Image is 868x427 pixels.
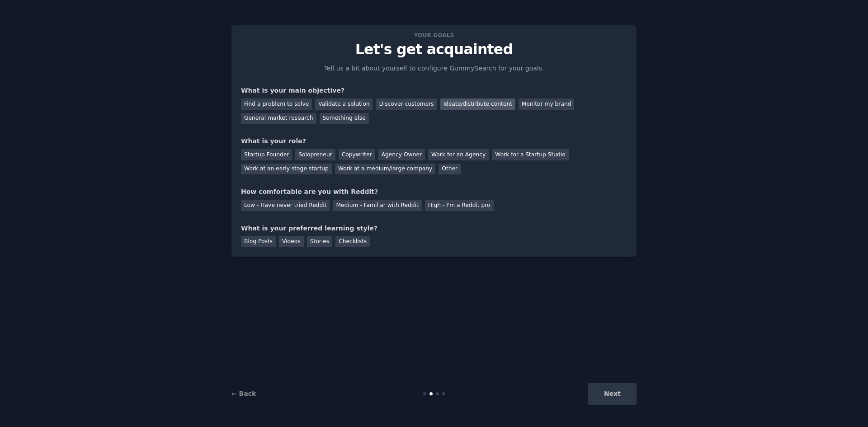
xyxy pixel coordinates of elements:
div: Work for a Startup Studio [492,149,568,160]
div: Validate a solution [315,99,373,110]
div: Discover customers [376,99,437,110]
div: Other [439,164,461,175]
p: Let's get acquainted [241,42,627,57]
p: Tell us a bit about yourself to configure GummySearch for your goals. [320,64,548,73]
div: Work at an early stage startup [241,164,332,175]
div: Solopreneur [295,149,335,160]
div: Find a problem to solve [241,99,312,110]
div: Videos [279,236,304,248]
div: Agency Owner [378,149,425,160]
div: Checklists [335,236,370,248]
div: Work at a medium/large company [335,164,435,175]
div: Blog Posts [241,236,276,248]
div: Ideate/distribute content [440,99,515,110]
span: Your goals [412,30,456,40]
div: What is your preferred learning style? [241,224,627,233]
div: Startup Founder [241,149,292,160]
div: Work for an Agency [428,149,489,160]
div: What is your main objective? [241,86,627,95]
div: What is your role? [241,136,627,146]
div: Medium - Familiar with Reddit [333,200,421,211]
div: Something else [320,113,369,124]
div: How comfortable are you with Reddit? [241,187,627,197]
div: Low - Have never tried Reddit [241,200,330,211]
div: Stories [307,236,332,248]
div: High - I'm a Reddit pro [425,200,494,211]
a: ← Back [231,390,256,397]
div: Copywriter [339,149,375,160]
div: Monitor my brand [519,99,574,110]
div: General market research [241,113,316,124]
